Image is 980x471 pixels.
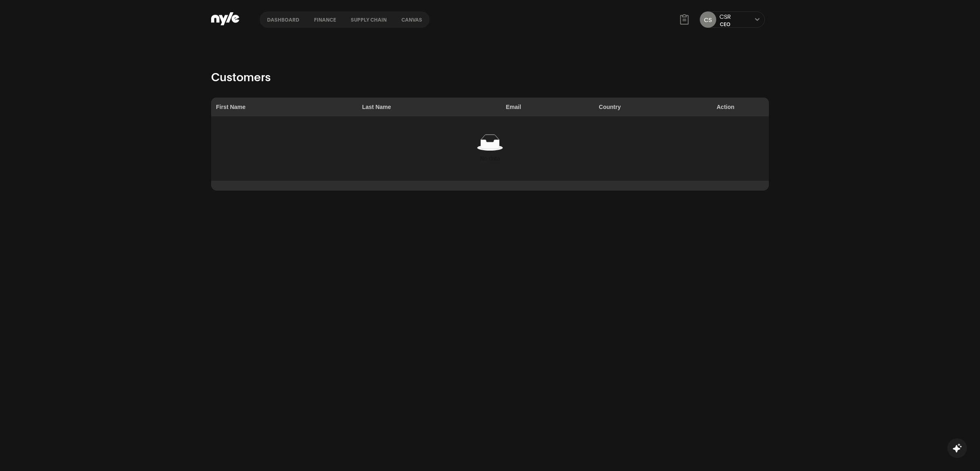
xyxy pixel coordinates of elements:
a: Dashboard [260,11,307,28]
h1: Customers [211,67,769,85]
button: CS [700,11,716,28]
div: CEO [719,20,731,27]
div: No data [218,154,762,163]
th: First Name [211,98,357,116]
div: CSR [719,12,731,20]
th: Action [712,98,769,116]
th: Last Name [357,98,501,116]
a: finance [307,11,343,28]
th: Country [594,98,712,116]
th: Email [501,98,594,116]
a: Supply chain [343,11,394,28]
button: CSRCEO [719,12,731,27]
a: Canvas [394,11,430,28]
